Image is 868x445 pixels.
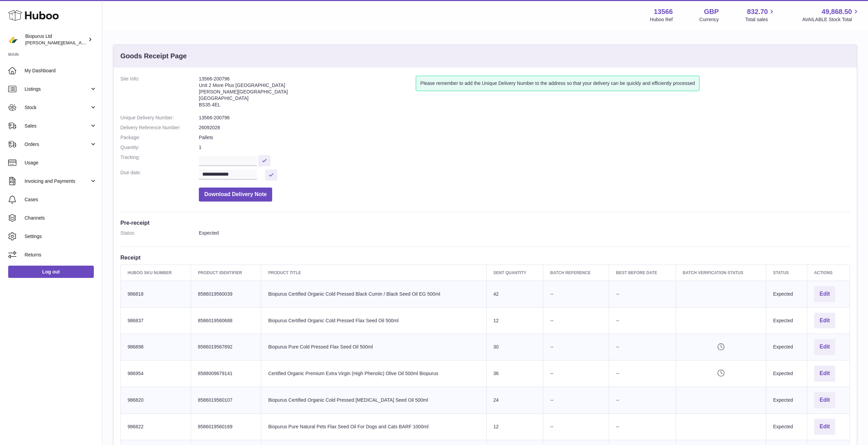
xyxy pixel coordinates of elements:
[766,334,807,360] td: Expected
[543,281,609,307] td: --
[199,124,850,131] dd: 26092028
[199,76,416,111] address: 13566-200796 Unit 2 More Plus [GEOGRAPHIC_DATA] [PERSON_NAME][GEOGRAPHIC_DATA] [GEOGRAPHIC_DATA] ...
[543,413,609,440] td: --
[543,307,609,334] td: --
[8,266,94,278] a: Log out
[814,419,835,435] button: Edit
[199,144,850,151] dd: 1
[25,104,90,111] span: Stock
[191,307,261,334] td: 8586019560688
[121,334,191,360] td: 986898
[676,265,766,281] th: Batch Verification Status
[609,265,676,281] th: Best Before Date
[704,7,719,16] strong: GBP
[191,387,261,414] td: 8586019560107
[261,387,486,414] td: Biopurus Certified Organic Cold Pressed [MEDICAL_DATA] Seed Oil 500ml
[120,254,850,261] h3: Receipt
[25,252,97,258] span: Returns
[199,115,850,121] dd: 13566-200796
[199,188,272,202] button: Download Delivery Note
[807,265,850,281] th: Actions
[261,360,486,387] td: Certified Organic Premium Extra Virgin (High Phenolic) Olive Oil 500ml Biopurus
[822,7,852,16] span: 49,868.50
[486,360,543,387] td: 36
[654,7,673,16] strong: 13566
[121,387,191,414] td: 986820
[814,313,835,329] button: Edit
[121,281,191,307] td: 986818
[120,115,199,121] dt: Unique Delivery Number:
[261,334,486,360] td: Biopurus Pure Cold Pressed Flax Seed Oil 500ml
[747,7,768,16] span: 832.70
[25,196,97,203] span: Cases
[609,307,676,334] td: --
[25,141,90,148] span: Orders
[191,334,261,360] td: 8586019567892
[191,265,261,281] th: Product Identifier
[486,281,543,307] td: 42
[745,7,776,23] a: 832.70 Total sales
[261,265,486,281] th: Product title
[486,387,543,414] td: 24
[120,169,199,181] dt: Due date:
[543,360,609,387] td: --
[766,281,807,307] td: Expected
[814,339,835,355] button: Edit
[120,134,199,141] dt: Package:
[802,16,860,23] span: AVAILABLE Stock Total
[486,265,543,281] th: Sent Quantity
[609,387,676,414] td: --
[25,68,97,74] span: My Dashboard
[261,413,486,440] td: Biopurus Pure Natural Pets Flax Seed Oil For Dogs and Cats BARF 1000ml
[609,413,676,440] td: --
[416,76,699,91] div: Please remember to add the Unique Delivery Number to the address so that your delivery can be qui...
[609,281,676,307] td: --
[766,387,807,414] td: Expected
[25,233,97,240] span: Settings
[191,413,261,440] td: 8586019560169
[8,34,18,45] img: peter@biopurus.co.uk
[261,307,486,334] td: Biopurus Certified Organic Cold Pressed Flax Seed Oil 500ml
[766,265,807,281] th: Status
[814,366,835,382] button: Edit
[486,413,543,440] td: 12
[766,307,807,334] td: Expected
[261,281,486,307] td: Biopurus Certified Organic Cold Pressed Black Cumin / Black Seed Oil EG 500ml
[25,123,90,129] span: Sales
[191,281,261,307] td: 8586019560039
[802,7,860,23] a: 49,868.50 AVAILABLE Stock Total
[486,334,543,360] td: 30
[191,360,261,387] td: 8588009679141
[25,33,87,46] div: Biopurus Ltd
[120,51,187,61] h3: Goods Receipt Page
[486,307,543,334] td: 12
[25,178,90,184] span: Invoicing and Payments
[650,16,673,23] div: Huboo Ref
[120,219,850,226] h3: Pre-receipt
[766,360,807,387] td: Expected
[120,76,199,111] dt: Site Info:
[745,16,776,23] span: Total sales
[543,265,609,281] th: Batch Reference
[120,230,199,236] dt: Status:
[543,334,609,360] td: --
[120,124,199,131] dt: Delivery Reference Number:
[25,86,90,92] span: Listings
[766,413,807,440] td: Expected
[121,413,191,440] td: 986822
[120,144,199,151] dt: Quantity:
[199,230,850,236] dd: Expected
[609,334,676,360] td: --
[120,154,199,166] dt: Tracking:
[199,134,850,141] dd: Pallets
[121,307,191,334] td: 986837
[700,16,719,23] div: Currency
[543,387,609,414] td: --
[814,286,835,302] button: Edit
[609,360,676,387] td: --
[25,215,97,221] span: Channels
[25,40,137,45] span: [PERSON_NAME][EMAIL_ADDRESS][DOMAIN_NAME]
[121,360,191,387] td: 986954
[814,392,835,408] button: Edit
[25,160,97,166] span: Usage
